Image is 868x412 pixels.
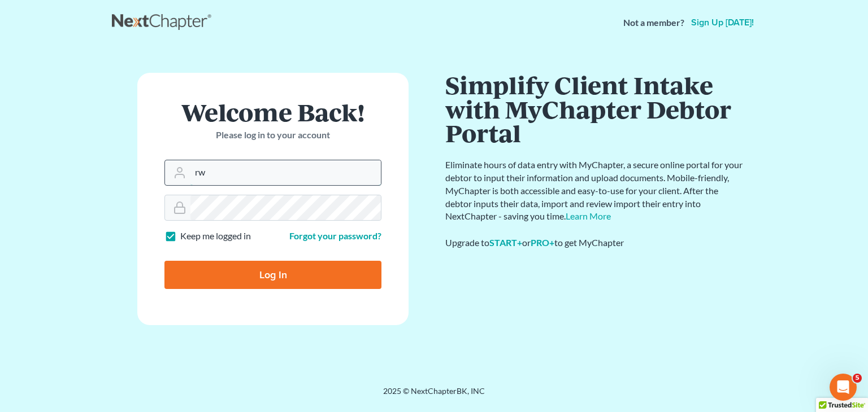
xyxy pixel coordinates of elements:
a: Forgot your password? [289,230,381,241]
input: Email Address [190,160,381,185]
a: START+ [489,237,522,248]
input: Log In [164,261,381,289]
a: Sign up [DATE]! [689,18,756,27]
iframe: Intercom live chat [830,374,857,401]
a: Learn More [566,211,611,221]
a: PRO+ [531,237,554,248]
div: 2025 © NextChapterBK, INC [112,385,756,406]
p: Please log in to your account [164,129,381,142]
h1: Welcome Back! [164,100,381,124]
p: Eliminate hours of data entry with MyChapter, a secure online portal for your debtor to input the... [445,159,745,223]
strong: Not a member? [623,16,684,29]
label: Keep me logged in [180,230,251,243]
div: Upgrade to or to get MyChapter [445,236,745,249]
h1: Simplify Client Intake with MyChapter Debtor Portal [445,73,745,145]
span: 5 [853,374,862,383]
